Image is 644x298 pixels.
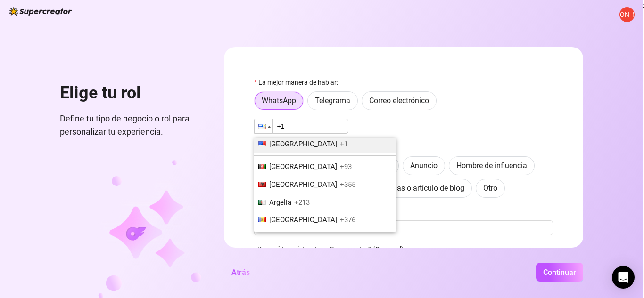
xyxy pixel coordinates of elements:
[643,1,644,9] font: ;
[294,198,310,207] font: +213
[612,266,635,289] div: Abrir Intercom Messenger
[340,216,355,224] font: +376
[340,162,352,171] font: +93
[255,119,272,133] div: Estados Unidos: + 1
[254,77,344,88] label: La mejor manera de hablar:
[340,140,348,148] font: +1
[410,161,438,170] font: Anuncio
[258,79,338,86] font: La mejor manera de hablar:
[231,268,250,277] font: Atrás
[254,244,410,254] label: ¿Por qué te registraste en Supercreator? (Opcional)
[269,180,337,189] font: [GEOGRAPHIC_DATA]
[543,268,576,277] font: Continuar
[269,162,337,171] font: [GEOGRAPHIC_DATA]
[269,216,337,224] font: [GEOGRAPHIC_DATA]
[536,263,583,282] button: Continuar
[254,220,553,235] input: ¿Cuál?
[9,7,72,16] img: logo
[254,119,348,134] input: 1 (702) 123-4567
[60,113,190,137] font: Define tu tipo de negocio o rol para personalizar tu experiencia.
[269,140,337,148] font: [GEOGRAPHIC_DATA]
[456,161,527,170] font: Hombre de influencia
[378,184,464,193] font: Noticias o artículo de blog
[254,245,404,253] font: ¿Por qué te registraste en Supercreator? (Opcional)
[60,83,141,103] font: Elige tu rol
[315,96,350,105] font: Telegrama
[340,180,355,189] font: +355
[262,96,296,105] font: WhatsApp
[269,198,291,207] font: Argelia
[224,263,257,282] button: Atrás
[369,96,429,105] font: Correo electrónico
[483,184,497,193] font: Otro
